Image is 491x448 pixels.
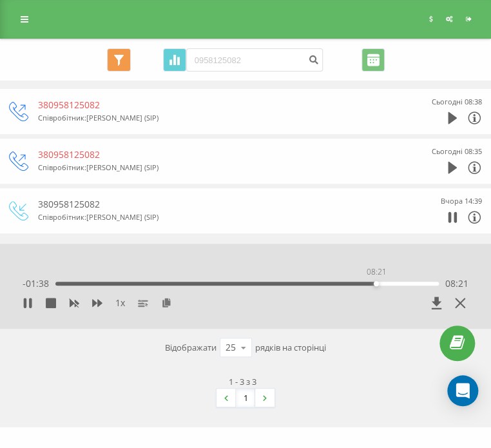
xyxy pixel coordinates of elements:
div: Accessibility label [374,281,379,286]
div: 380958125082 [38,148,398,161]
span: - 01:38 [23,277,55,290]
div: Співробітник : [PERSON_NAME] (SIP) [38,112,398,124]
div: 380958125082 [38,198,398,211]
div: Open Intercom Messenger [447,375,478,406]
div: Вчора 14:39 [441,195,482,208]
span: Відображати [165,341,217,354]
div: Сьогодні 08:38 [432,95,482,108]
div: 1 - 3 з 3 [229,375,256,388]
div: Співробітник : [PERSON_NAME] (SIP) [38,211,398,224]
a: 1 [236,389,255,407]
div: 25 [226,341,236,354]
div: Співробітник : [PERSON_NAME] (SIP) [38,161,398,174]
input: Пошук за номером [186,48,323,72]
div: 08:21 [363,263,389,281]
span: 08:21 [445,277,468,290]
span: рядків на сторінці [255,341,326,354]
div: 380958125082 [38,99,398,112]
span: 1 x [115,297,125,309]
div: Сьогодні 08:35 [432,145,482,158]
